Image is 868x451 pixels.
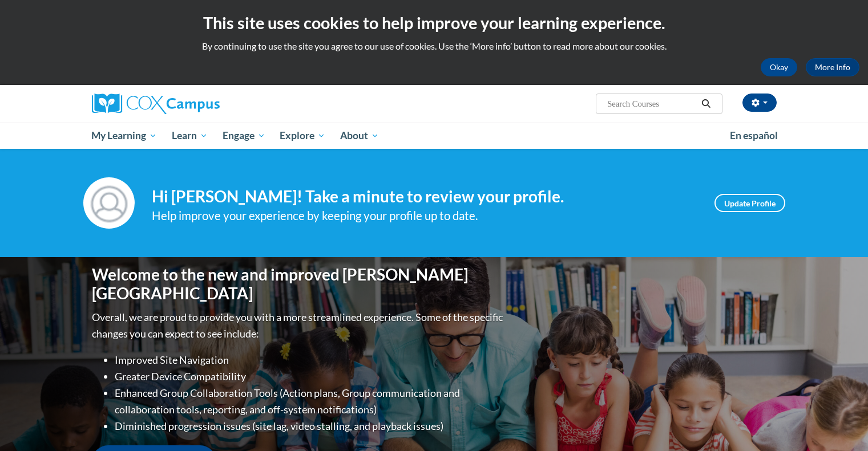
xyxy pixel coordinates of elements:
a: Learn [164,123,215,149]
input: Search Courses [606,97,697,111]
li: Diminished progression issues (site lag, video stalling, and playback issues) [115,418,506,434]
a: Update Profile [714,194,785,212]
span: Learn [172,129,208,143]
button: Okay [761,58,797,76]
a: About [333,123,386,149]
span: Explore [280,129,325,143]
h4: Hi [PERSON_NAME]! Take a minute to review your profile. [152,187,697,206]
p: By continuing to use the site you agree to our use of cookies. Use the ‘More info’ button to read... [9,40,859,52]
li: Enhanced Group Collaboration Tools (Action plans, Group communication and collaboration tools, re... [115,385,506,418]
div: Help improve your experience by keeping your profile up to date. [152,206,697,225]
button: Account Settings [742,94,777,112]
a: Cox Campus [92,94,309,114]
a: More Info [806,58,859,76]
span: En español [730,129,778,141]
a: Explore [272,123,333,149]
img: Cox Campus [92,94,220,114]
span: Engage [223,129,265,143]
li: Greater Device Compatibility [115,368,506,385]
li: Improved Site Navigation [115,352,506,368]
a: Engage [215,123,273,149]
img: Profile Image [83,177,135,229]
span: My Learning [91,129,157,143]
span: About [340,129,379,143]
button: Search [697,97,714,111]
a: En español [722,124,785,148]
h2: This site uses cookies to help improve your learning experience. [9,11,859,34]
div: Main menu [75,123,794,149]
a: My Learning [84,123,165,149]
h1: Welcome to the new and improved [PERSON_NAME][GEOGRAPHIC_DATA] [92,265,506,303]
p: Overall, we are proud to provide you with a more streamlined experience. Some of the specific cha... [92,309,506,342]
